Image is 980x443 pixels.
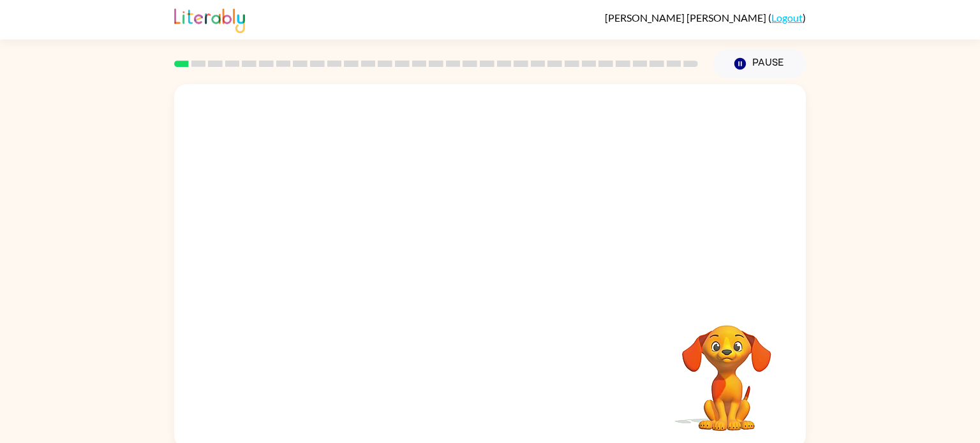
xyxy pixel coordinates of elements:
[174,5,245,33] img: Literably
[663,305,791,433] video: Your browser must support playing .mp4 files to use Literably. Please try using another browser.
[713,49,806,78] button: Pause
[605,11,806,24] div: ( )
[771,11,803,24] a: Logout
[605,11,768,24] span: [PERSON_NAME] [PERSON_NAME]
